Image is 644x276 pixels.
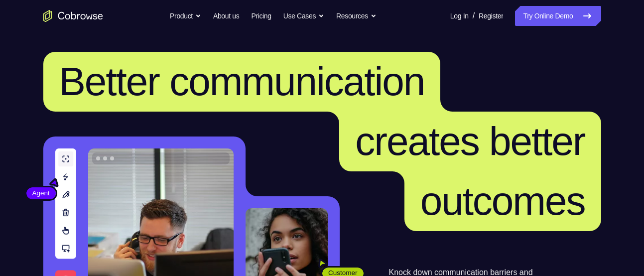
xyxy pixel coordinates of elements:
[515,6,601,26] a: Try Online Demo
[479,6,503,26] a: Register
[355,119,585,163] span: creates better
[420,179,585,223] span: outcomes
[336,6,377,26] button: Resources
[473,10,475,22] span: /
[283,6,324,26] button: Use Cases
[213,6,239,26] a: About us
[170,6,201,26] button: Product
[450,6,469,26] a: Log In
[59,59,425,104] span: Better communication
[251,6,271,26] a: Pricing
[43,10,103,22] a: Go to the home page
